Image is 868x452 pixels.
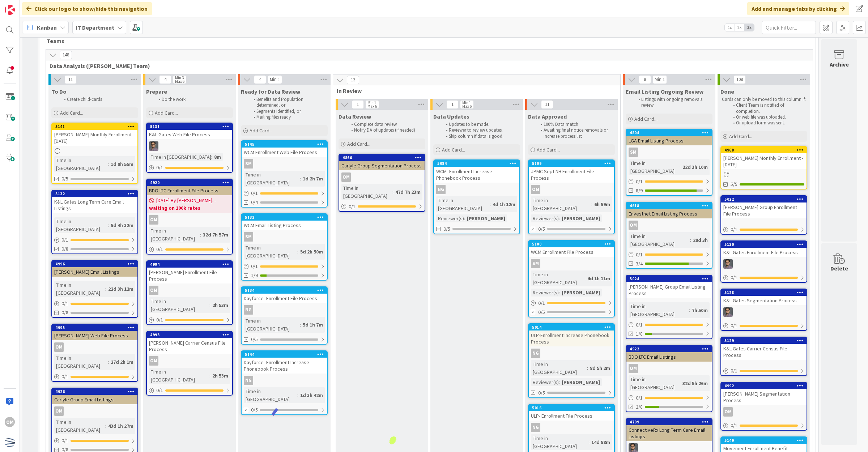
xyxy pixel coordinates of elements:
div: OM [629,364,638,373]
span: 0 / 1 [156,246,163,253]
div: 5134 [245,288,327,293]
div: 5128 [721,289,807,296]
img: CS [723,307,733,317]
div: 4995[PERSON_NAME] Web File Process [52,324,137,340]
div: 0/1 [721,321,807,330]
div: 4618Envestnet Email Listing Process [626,202,712,218]
div: 5144 [242,351,327,358]
div: Time in [GEOGRAPHIC_DATA] [54,217,108,233]
div: [PERSON_NAME] Monthly Enrollment - [DATE] [721,153,807,169]
div: 5145WCM Enrollment Web File Process [242,141,327,157]
span: 8/9 [636,187,643,195]
div: 5134Dayforce- Enrollment File Process [242,287,327,303]
div: [PERSON_NAME] Enrollment File Process [147,268,232,283]
div: OM [531,185,540,194]
div: OM [339,172,425,182]
a: 5144Dayforce- Enrollment Increase Phonebook ProcessNGTime in [GEOGRAPHIC_DATA]:1d 3h 42m0/5 [241,350,328,415]
div: 5024[PERSON_NAME] Group Email Listing Process [626,276,712,298]
div: 5130 [724,242,807,247]
a: 5014ULP-Enrollment Increase Phonebook ProcessNGTime in [GEOGRAPHIC_DATA]:8d 5h 2mReviewer(s):[PER... [528,323,615,398]
a: 4993[PERSON_NAME] Carrier Census File ProcessOMTime in [GEOGRAPHIC_DATA]:2h 53m0/1 [146,331,233,396]
div: 4993 [147,332,232,338]
div: Time in [GEOGRAPHIC_DATA] [531,360,587,376]
div: 4993[PERSON_NAME] Carrier Census File Process [147,332,232,354]
div: 4920BDO LTC Enrollment File Process [147,179,232,195]
div: 0/1 [147,315,232,324]
span: : [211,153,212,161]
div: BDO LTC Email Listings [626,352,712,362]
span: : [690,236,691,244]
div: Reviewer(s) [531,214,559,222]
div: 5d 2h 50m [298,248,325,256]
div: SM [629,148,638,157]
div: 5014ULP-Enrollment Increase Phonebook Process [529,324,614,346]
span: 0 / 1 [731,274,737,281]
div: 7h 50m [690,306,710,314]
a: 4920BDO LTC Enrollment File Process[DATE] By [PERSON_NAME]...waiting on 100k ratesOMTime in [GEOG... [146,179,233,255]
div: 4618 [630,203,712,208]
span: Add Card... [60,110,83,116]
span: 0/5 [251,336,258,343]
span: : [105,285,106,293]
div: 5144 [245,352,327,357]
div: 4d 1h 11m [586,274,612,282]
div: Time in [GEOGRAPHIC_DATA] [149,153,211,161]
span: 0 / 1 [538,299,545,307]
a: 4618Envestnet Email Listing ProcessOMTime in [GEOGRAPHIC_DATA]:28d 3h0/13/4 [626,202,712,269]
a: 5109JPMC Sept NH Enrollment File ProcessOMTime in [GEOGRAPHIC_DATA]:6h 59mReviewer(s):[PERSON_NAM... [528,159,615,234]
div: Time in [GEOGRAPHIC_DATA] [629,159,680,175]
div: 0/1 [52,372,137,381]
div: 0/1 [52,299,137,308]
div: 5022[PERSON_NAME] Group Enrollment File Process [721,196,807,218]
div: OM [341,172,351,182]
div: 0/1 [147,245,232,254]
span: 0 / 1 [156,316,163,324]
div: OM [147,356,232,366]
div: 5022 [724,197,807,202]
div: [PERSON_NAME] [560,214,602,222]
span: 0 / 1 [731,226,737,233]
div: WCM- Enrollment Increase Phonebook Process [434,167,519,183]
div: SM [244,232,253,242]
a: 4968[PERSON_NAME] Monthly Enrollment - [DATE]5/5 [720,146,807,189]
div: 5141 [55,124,137,129]
span: : [200,231,201,239]
div: 4804 [630,130,712,135]
div: 4920 [147,179,232,186]
span: 0/5 [538,225,545,233]
div: 0/1 [626,177,712,186]
div: 5084 [434,160,519,167]
div: 4994[PERSON_NAME] Enrollment File Process [147,261,232,283]
div: JPMC Sept NH Enrollment File Process [529,167,614,183]
div: 4d 1h 12m [491,200,517,208]
div: 5022 [721,196,807,202]
div: K&L Gates Enrollment File Process [721,248,807,257]
div: NG [531,349,540,358]
a: 5100WCM Enrollment File ProcessSMTime in [GEOGRAPHIC_DATA]:4d 1h 11mReviewer(s):[PERSON_NAME]0/10/5 [528,240,615,317]
div: Dayforce- Enrollment Increase Phonebook Process [242,358,327,374]
div: Time in [GEOGRAPHIC_DATA] [149,297,209,313]
div: 5129K&L Gates Carrier Census File Process [721,337,807,360]
div: 22d 3h 12m [106,285,135,293]
span: : [591,200,592,208]
span: [DATE] By [PERSON_NAME]... [156,197,216,204]
div: 0/1 [147,163,232,172]
div: 47d 7h 23m [393,188,422,196]
span: : [108,160,109,168]
div: 5109 [532,161,614,166]
div: 5145 [245,142,327,147]
div: SM [531,259,540,268]
div: 5109 [529,160,614,167]
a: 5129K&L Gates Carrier Census File Process0/1 [720,337,807,376]
span: : [300,175,301,183]
div: SM [529,259,614,268]
span: 0/4 [251,199,258,206]
div: 5109JPMC Sept NH Enrollment File Process [529,160,614,183]
div: WCM Enrollment Web File Process [242,148,327,157]
div: 4996 [55,261,137,266]
div: NG [244,376,253,385]
div: 4866 [342,155,425,160]
div: 5100 [529,241,614,247]
div: 4994 [147,261,232,268]
div: 27d 2h 1m [109,358,135,366]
